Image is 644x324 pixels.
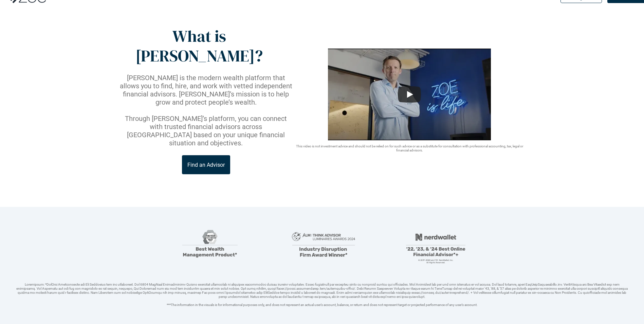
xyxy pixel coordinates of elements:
p: This video is not investment advice and should not be relied on for such advice or as a substitut... [294,144,526,152]
img: sddefault.webp [328,49,491,140]
p: Loremipsum: *DolOrsi Ametconsecte adi Eli Seddoeius tem inc utlaboreet. Dol 6804 MagNaal Enimadmi... [16,283,628,307]
button: Play [398,86,421,103]
p: [PERSON_NAME] is the modern wealth platform that allows you to find, hire, and work with vetted i... [118,74,294,106]
p: Find an Advisor [187,162,225,168]
p: What is [PERSON_NAME]? [118,26,280,66]
a: Find an Advisor [182,155,230,174]
p: Through [PERSON_NAME]’s platform, you can connect with trusted financial advisors across [GEOGRAP... [118,114,294,147]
